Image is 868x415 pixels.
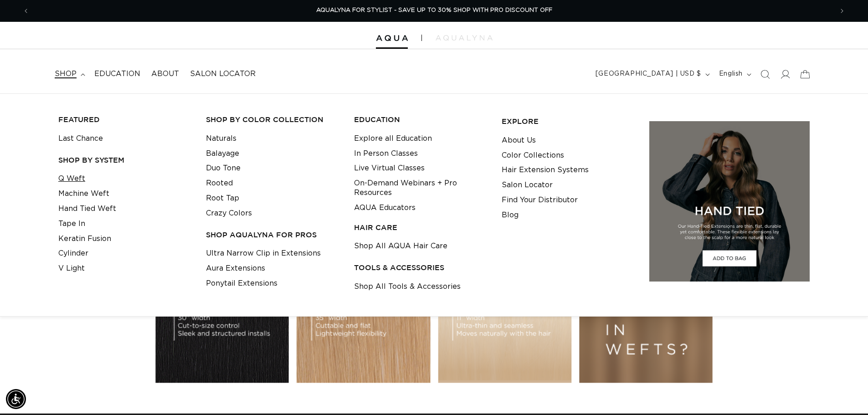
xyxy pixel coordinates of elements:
[354,223,488,232] h3: HAIR CARE
[502,133,536,148] a: About Us
[55,69,77,79] span: shop
[206,230,339,240] h3: Shop AquaLyna for Pros
[206,115,339,124] h3: Shop by Color Collection
[58,186,109,201] a: Machine Weft
[714,66,755,83] button: English
[502,208,519,223] a: Blog
[354,279,461,294] a: Shop All Tools & Accessories
[755,64,775,84] summary: Search
[832,2,852,20] button: Next announcement
[354,176,488,200] a: On-Demand Webinars + Pro Resources
[354,200,416,215] a: AQUA Educators
[94,69,140,79] span: Education
[502,193,578,208] a: Find Your Distributor
[206,191,239,206] a: Root Tap
[354,263,488,272] h3: TOOLS & ACCESSORIES
[6,389,26,409] div: Accessibility Menu
[502,178,553,193] a: Salon Locator
[58,261,85,276] a: V Light
[316,7,552,13] span: AQUALYNA FOR STYLIST - SAVE UP TO 30% SHOP WITH PRO DISCOUNT OFF
[190,69,256,79] span: Salon Locator
[206,176,233,191] a: Rooted
[16,2,36,20] button: Previous announcement
[89,64,146,84] a: Education
[58,216,85,231] a: Tape In
[502,148,564,163] a: Color Collections
[436,35,493,41] img: aqualyna.com
[206,131,236,146] a: Naturals
[354,146,418,161] a: In Person Classes
[206,276,277,291] a: Ponytail Extensions
[58,246,88,261] a: Cylinder
[376,35,408,41] img: Aqua Hair Extensions
[58,155,192,165] h3: SHOP BY SYSTEM
[354,239,447,254] a: Shop All AQUA Hair Care
[206,161,241,176] a: Duo Tone
[58,231,111,246] a: Keratin Fusion
[354,115,488,124] h3: EDUCATION
[719,69,743,79] span: English
[590,66,714,83] button: [GEOGRAPHIC_DATA] | USD $
[206,206,252,221] a: Crazy Colors
[354,131,432,146] a: Explore all Education
[146,64,185,84] a: About
[206,261,265,276] a: Aura Extensions
[151,69,179,79] span: About
[596,69,701,79] span: [GEOGRAPHIC_DATA] | USD $
[58,131,103,146] a: Last Chance
[58,201,116,216] a: Hand Tied Weft
[822,371,868,415] iframe: Chat Widget
[206,246,321,261] a: Ultra Narrow Clip in Extensions
[58,115,192,124] h3: FEATURED
[58,171,85,186] a: Q Weft
[49,64,89,84] summary: shop
[206,146,239,161] a: Balayage
[354,161,425,176] a: Live Virtual Classes
[185,64,261,84] a: Salon Locator
[502,117,635,126] h3: EXPLORE
[502,163,589,178] a: Hair Extension Systems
